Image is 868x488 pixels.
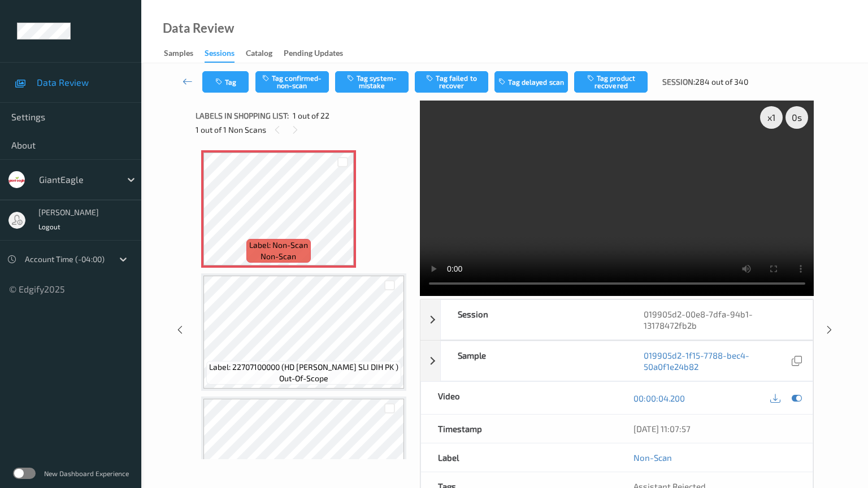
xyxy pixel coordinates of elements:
button: Tag delayed scan [494,71,568,93]
button: Tag failed to recover [415,71,488,93]
div: Session019905d2-00e8-7dfa-94b1-13178472fb2b [420,299,814,340]
a: Non-Scan [633,452,672,463]
span: Label: Non-Scan [249,239,308,251]
button: Tag [202,71,249,93]
div: Timestamp [421,415,617,443]
button: Tag confirmed-non-scan [255,71,329,93]
div: Samples [164,47,193,62]
div: [DATE] 11:07:57 [633,423,796,434]
span: Session: [662,76,695,88]
div: 019905d2-00e8-7dfa-94b1-13178472fb2b [627,300,813,339]
button: Tag system-mistake [335,71,409,93]
a: Catalog [246,46,284,62]
span: non-scan [261,251,296,262]
button: Tag product recovered [574,71,648,93]
div: Sample019905d2-1f15-7788-bec4-50a0f1e24b82 [420,341,814,381]
span: out-of-scope [279,373,328,384]
a: 00:00:04.200 [633,393,685,404]
a: Samples [164,46,205,62]
div: Sessions [205,47,235,63]
div: 0 s [785,106,808,129]
div: Label [421,443,617,472]
span: Labels in shopping list: [196,110,289,121]
a: Sessions [205,46,246,63]
span: 284 out of 340 [695,76,748,88]
div: Sample [441,341,627,381]
span: Label: 22707100000 (HD [PERSON_NAME] SLI DIH PK ) [209,361,398,373]
div: 1 out of 1 Non Scans [196,123,412,137]
div: Session [441,300,627,339]
span: 1 out of 22 [293,110,329,121]
div: Catalog [246,47,272,62]
a: Pending Updates [284,46,354,62]
div: Pending Updates [284,47,343,62]
div: Data Review [163,23,234,34]
a: 019905d2-1f15-7788-bec4-50a0f1e24b82 [644,350,789,372]
div: Video [421,382,617,414]
div: x 1 [760,106,783,129]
